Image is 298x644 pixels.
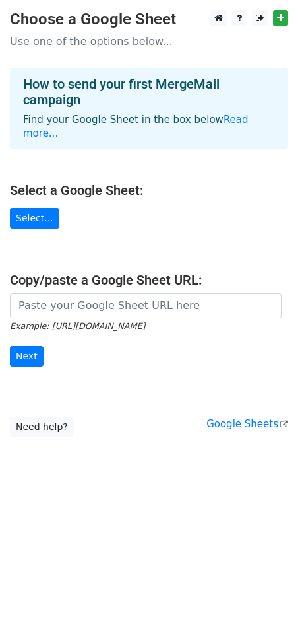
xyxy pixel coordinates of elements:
h4: Copy/paste a Google Sheet URL: [10,272,288,288]
a: Read more... [23,114,249,139]
h4: Select a Google Sheet: [10,182,288,198]
a: Select... [10,208,59,229]
h3: Choose a Google Sheet [10,10,288,29]
input: Next [10,346,44,367]
h4: How to send your first MergeMail campaign [23,76,275,108]
a: Google Sheets [206,418,288,430]
small: Example: [URL][DOMAIN_NAME] [10,321,145,331]
p: Use one of the options below... [10,34,288,48]
a: Need help? [10,417,74,437]
p: Find your Google Sheet in the box below [23,113,275,141]
input: Paste your Google Sheet URL here [10,293,282,318]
